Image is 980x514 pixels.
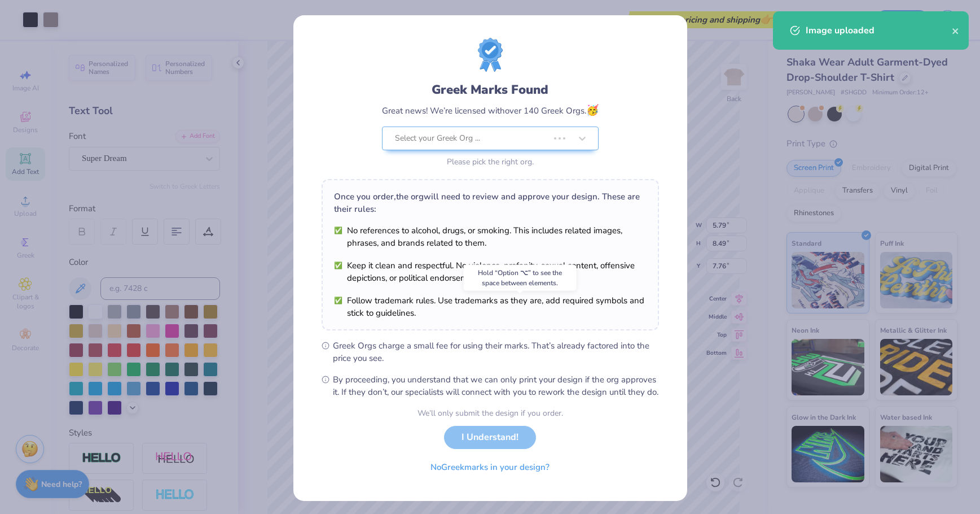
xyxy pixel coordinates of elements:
[334,294,647,319] li: Follow trademark rules. Use trademarks as they are, add required symbols and stick to guidelines.
[464,265,577,291] div: Hold “Option ⌥” to see the space between elements.
[333,339,659,364] span: Greek Orgs charge a small fee for using their marks. That’s already factored into the price you see.
[382,81,599,99] div: Greek Marks Found
[418,407,563,419] div: We’ll only submit the design if you order.
[334,190,647,215] div: Once you order, the org will need to review and approve your design. These are their rules:
[421,456,559,479] button: NoGreekmarks in your design?
[382,156,599,168] div: Please pick the right org.
[806,24,952,37] div: Image uploaded
[334,224,647,249] li: No references to alcohol, drugs, or smoking. This includes related images, phrases, and brands re...
[952,24,960,37] button: close
[586,103,599,117] span: 🥳
[333,373,659,398] span: By proceeding, you understand that we can only print your design if the org approves it. If they ...
[334,259,647,284] li: Keep it clean and respectful. No violence, profanity, sexual content, offensive depictions, or po...
[478,38,503,72] img: license-marks-badge.png
[382,103,599,118] div: Great news! We’re licensed with over 140 Greek Orgs.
